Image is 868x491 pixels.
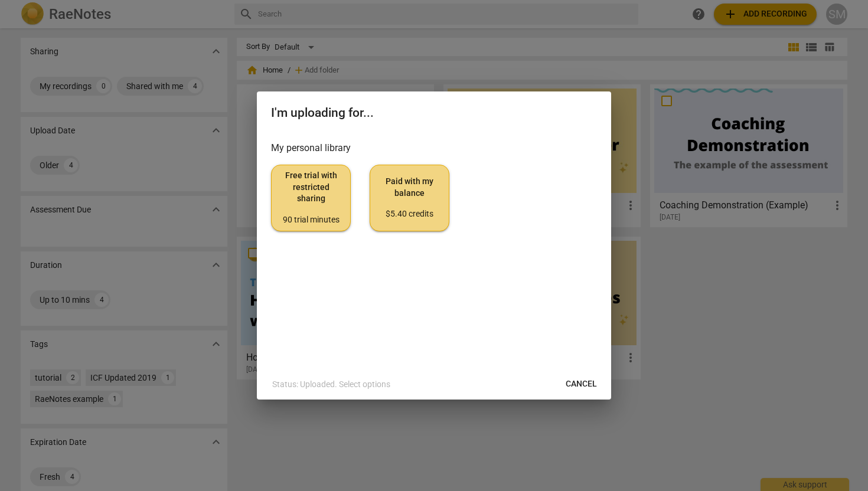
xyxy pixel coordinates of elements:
[370,165,449,231] button: Paid with my balance$5.40 credits
[271,106,597,120] h2: I'm uploading for...
[272,378,390,391] p: Status: Uploaded. Select options
[556,374,606,395] button: Cancel
[271,141,597,155] h3: My personal library
[380,208,439,220] div: $5.40 credits
[271,165,351,231] button: Free trial with restricted sharing90 trial minutes
[380,176,439,220] span: Paid with my balance
[566,378,597,390] span: Cancel
[281,214,341,226] div: 90 trial minutes
[281,170,341,225] span: Free trial with restricted sharing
